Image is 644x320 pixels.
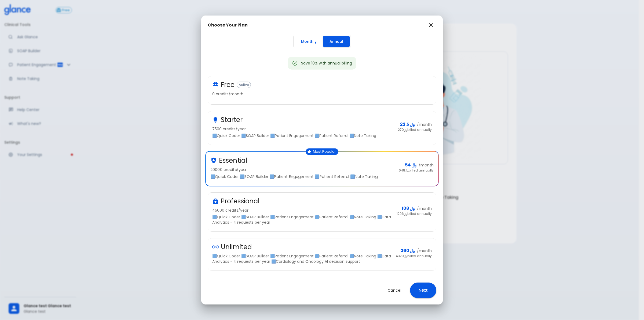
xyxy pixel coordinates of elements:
[212,214,392,225] p: 🟦Quick Coder 🟦SOAP Builder 🟦Patient Engagement 🟦Patient Referral 🟦Note Taking 🟦Data Analytics - 4...
[212,91,427,97] p: 0 credits/month
[323,36,350,47] button: Annual
[396,253,432,259] span: ﷼ 4320 billed annually
[212,126,394,132] p: 7500 credits/year
[311,150,338,154] span: Most Popular
[221,197,259,205] h3: Professional
[237,83,251,87] span: Active
[212,133,394,138] p: 🟦Quick Coder 🟦SOAP Builder 🟦Patient Engagement 🟦Patient Referral 🟦Note Taking
[221,81,235,89] h3: Free
[400,122,415,127] span: ﷼ 22.5
[295,36,323,47] button: Monthly
[402,206,415,211] span: ﷼ 108
[212,208,392,213] p: 45000 credits/year
[212,253,391,264] p: 🟦Quick Coder 🟦SOAP Builder 🟦Patient Engagement 🟦Patient Referral 🟦Note Taking 🟦Data Analytics - 4...
[301,58,352,68] div: Save 10% with annual billing
[410,283,436,298] button: Next
[405,162,416,167] span: ﷼ 54
[397,211,432,216] span: ﷼ 1296 billed annually
[398,127,432,132] span: ﷼ 270 billed annually
[399,168,434,173] span: ﷼ 648 billed annually
[417,206,432,211] p: /month
[219,156,247,165] h3: Essential
[381,285,408,296] button: Cancel
[210,174,394,179] p: 🟦Quick Coder 🟦SOAP Builder 🟦Patient Engagement 🟦Patient Referral 🟦Note Taking
[401,248,415,253] span: ﷼ 360
[210,167,394,172] p: 20000 credits/year
[419,162,434,167] p: /month
[221,243,252,251] h3: Unlimited
[221,116,243,124] h3: Starter
[208,22,248,28] h2: Choose Your Plan
[417,122,432,127] p: /month
[417,248,432,253] p: /month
